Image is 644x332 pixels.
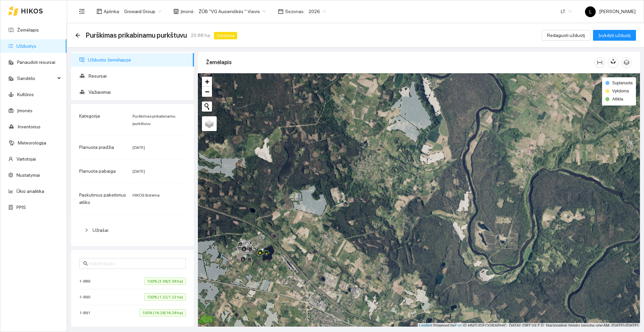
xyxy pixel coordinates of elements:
[17,27,39,33] a: Žemėlapis
[124,6,161,16] span: Groward Group
[455,323,462,328] a: Esri
[589,6,592,17] span: L
[88,53,189,67] span: Užduotis žemėlapyje
[79,144,114,150] span: Planuota pradžia
[79,222,186,238] div: Užrašai
[16,156,36,162] a: Vartotojai
[75,5,89,18] button: menu-fold
[547,32,585,39] span: Redaguoti užduotį
[16,205,26,210] a: PPIS
[140,309,186,317] span: 100% (16.28/16.28 ha)
[79,8,85,14] span: menu-fold
[206,53,594,72] div: Žemėlapis
[561,6,572,16] span: LT
[79,278,94,285] span: 1-889
[89,260,182,267] input: Ieškoti lauko
[205,87,209,96] span: −
[79,113,100,119] span: Kategorija
[595,60,605,65] span: column-width
[180,8,195,15] span: Įmonė :
[191,32,210,39] span: 20.88 ha
[16,189,44,194] a: Ūkio analitika
[598,32,631,39] span: Įvykdyti užduotį
[132,114,175,126] span: Purškimas prikabinamu purkštuvu
[17,72,55,85] span: Sandėlis
[612,97,623,101] span: Atlikta
[83,261,88,266] span: search
[205,77,209,86] span: +
[89,85,189,99] span: Važiavimai
[18,124,41,129] a: Inventorius
[199,6,266,16] span: ŽŪB "VG Ausieniškės " Vievis
[79,294,94,300] span: 1-890
[97,9,102,14] span: layout
[75,33,80,38] span: arrow-left
[463,323,464,328] span: |
[144,278,186,285] span: 100% (3.38/3.38 ha)
[202,77,212,87] a: Zoom in
[132,169,145,174] span: [DATE]
[542,33,590,38] a: Redaguoti užduotį
[612,89,629,93] span: Vykdoma
[418,323,640,329] div: | Powered by © HNIT-[GEOGRAPHIC_DATA]; ORT10LT ©, Nacionalinė žemės tarnyba prie AM, [DATE]-[DATE]
[278,9,283,14] span: calendar
[585,9,636,14] span: [PERSON_NAME]
[79,168,116,174] span: Planuota pabaiga
[86,30,187,41] span: Purškimas prikabinamu purkštuvu
[89,69,189,83] span: Resursai
[16,43,36,49] a: Užduotys
[593,30,636,41] button: Įvykdyti užduotį
[17,108,33,113] a: Įmonės
[85,228,89,232] span: right
[104,8,120,15] span: Aplinka :
[17,92,34,97] a: Kultūros
[285,8,305,15] span: Sezonas :
[202,87,212,97] a: Zoom out
[612,81,633,85] span: Suplanuota
[202,101,212,112] button: Initiate a new search
[214,32,237,39] span: Vykdoma
[202,116,217,131] a: Layers
[93,227,108,233] span: Užrašai
[419,323,431,328] a: Leaflet
[18,140,46,146] a: Meteorologija
[79,309,94,316] span: 1-891
[132,145,145,150] span: [DATE]
[542,30,590,41] button: Redaguoti užduotį
[144,293,186,301] span: 100% (1.22/1.22 ha)
[16,172,40,178] a: Nustatymai
[75,33,80,38] div: Atgal
[79,192,126,205] span: Paskutinius pakeitimus atliko
[132,193,160,198] span: HIKOS Sistema
[309,6,326,16] span: 2026
[173,9,179,14] span: shop
[594,57,605,68] button: column-width
[17,59,55,65] a: Panaudoti resursai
